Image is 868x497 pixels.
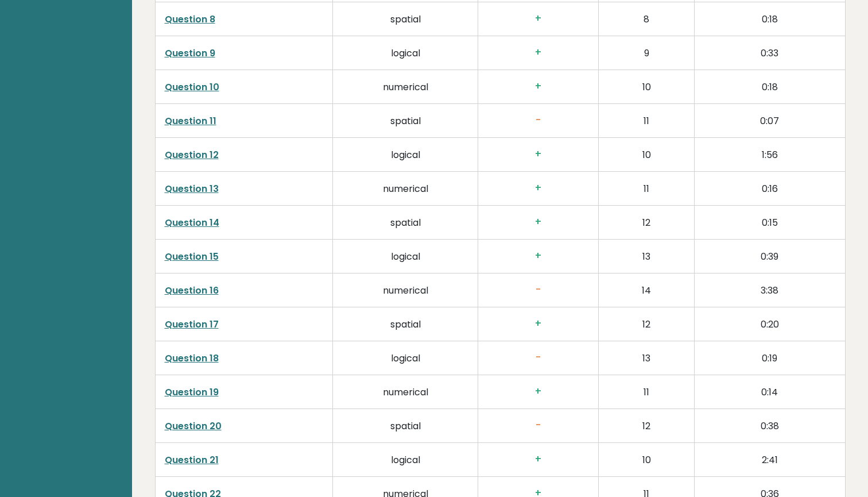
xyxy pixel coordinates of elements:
[599,409,695,442] td: 12
[487,419,589,431] h3: -
[333,341,478,375] td: logical
[695,273,845,307] td: 3:38
[165,114,216,128] a: Question 11
[165,13,215,26] a: Question 8
[165,453,219,467] a: Question 21
[487,114,589,126] h3: -
[695,36,845,70] td: 0:33
[695,375,845,409] td: 0:14
[487,352,589,364] h3: -
[695,341,845,375] td: 0:19
[487,386,589,398] h3: +
[165,216,219,229] a: Question 14
[599,2,695,36] td: 8
[487,453,589,465] h3: +
[599,103,695,137] td: 11
[165,80,219,94] a: Question 10
[333,375,478,409] td: numerical
[165,284,219,297] a: Question 16
[695,103,845,137] td: 0:07
[695,137,845,171] td: 1:56
[599,442,695,476] td: 10
[599,36,695,70] td: 9
[487,284,589,296] h3: -
[695,239,845,273] td: 0:39
[165,352,219,365] a: Question 18
[599,239,695,273] td: 13
[333,103,478,137] td: spatial
[487,216,589,228] h3: +
[487,47,589,59] h3: +
[695,307,845,341] td: 0:20
[333,307,478,341] td: spatial
[333,2,478,36] td: spatial
[165,250,219,263] a: Question 15
[165,318,219,331] a: Question 17
[333,171,478,205] td: numerical
[599,171,695,205] td: 11
[599,205,695,239] td: 12
[333,409,478,442] td: spatial
[165,47,215,60] a: Question 9
[333,273,478,307] td: numerical
[695,442,845,476] td: 2:41
[487,318,589,330] h3: +
[165,419,222,433] a: Question 20
[599,307,695,341] td: 12
[599,137,695,171] td: 10
[487,182,589,194] h3: +
[487,148,589,160] h3: +
[333,442,478,476] td: logical
[165,148,219,161] a: Question 12
[599,375,695,409] td: 11
[487,13,589,25] h3: +
[333,137,478,171] td: logical
[599,70,695,103] td: 10
[165,182,219,195] a: Question 13
[695,70,845,103] td: 0:18
[165,386,219,399] a: Question 19
[333,70,478,103] td: numerical
[333,239,478,273] td: logical
[695,409,845,442] td: 0:38
[599,273,695,307] td: 14
[487,80,589,93] h3: +
[333,205,478,239] td: spatial
[695,171,845,205] td: 0:16
[695,2,845,36] td: 0:18
[599,341,695,375] td: 13
[695,205,845,239] td: 0:15
[333,36,478,70] td: logical
[487,250,589,262] h3: +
